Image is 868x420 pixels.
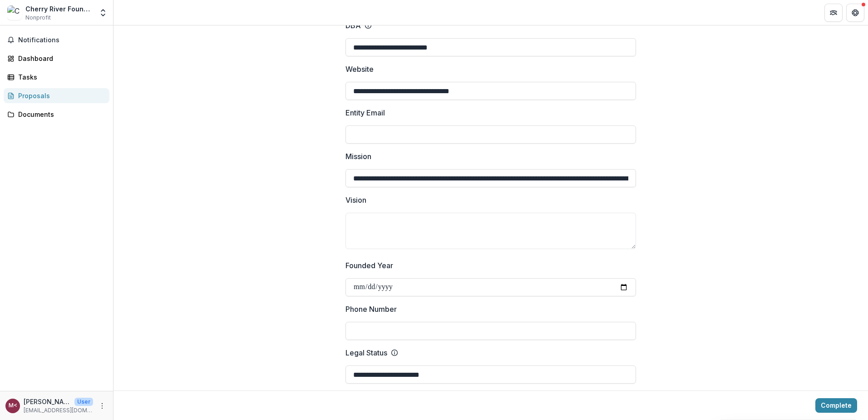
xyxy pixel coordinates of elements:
a: Dashboard [4,51,109,66]
p: Website [345,64,374,75]
div: Tasks [18,72,102,82]
p: [PERSON_NAME] <[EMAIL_ADDRESS][DOMAIN_NAME]> [24,397,71,406]
span: Notifications [18,36,106,44]
p: Founded Year [345,260,393,271]
div: Cherry River Foundation [25,4,93,14]
p: Vision [345,195,366,205]
p: DBA [345,20,361,31]
a: Proposals [4,88,109,103]
p: Phone Number [345,304,397,315]
a: Tasks [4,70,109,85]
p: [EMAIL_ADDRESS][DOMAIN_NAME] [24,406,93,415]
a: Documents [4,107,109,122]
div: Proposals [18,91,102,100]
button: Partners [824,4,843,22]
img: Cherry River Foundation [7,5,22,20]
span: Nonprofit [25,14,51,22]
p: User [74,398,93,406]
div: Mary Jane Williams <maryjanewilliams53@outlook.com> [9,403,17,409]
div: Dashboard [18,54,102,63]
p: Mission [345,151,371,162]
button: More [97,400,108,411]
button: Open entity switcher [97,4,109,22]
button: Notifications [4,33,109,47]
button: Get Help [846,4,864,22]
button: Complete [815,398,857,413]
p: Legal Status [345,347,387,358]
p: Entity Email [345,107,385,118]
div: Documents [18,110,102,119]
